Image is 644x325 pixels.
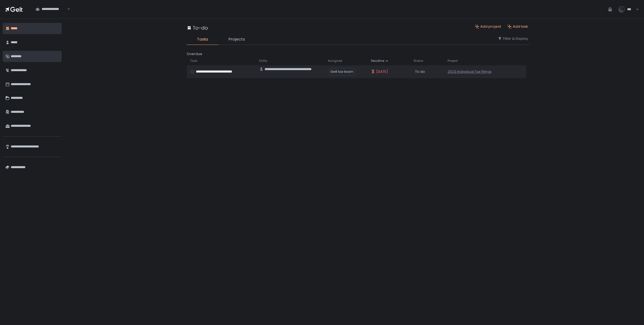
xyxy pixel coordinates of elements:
[448,69,492,74] a: 2023 Individual Tax Filings
[328,59,342,63] span: Assignee
[32,3,70,15] div: Search for option
[498,36,528,41] button: Filter & Display
[187,51,530,57] div: Overdue
[371,59,384,63] span: Deadline
[414,59,423,63] span: Status
[376,69,388,74] span: [DATE]
[187,24,208,31] div: To-do
[197,36,208,42] span: Tasks
[259,59,267,63] span: Entity
[328,68,356,75] span: Gelt tax team
[415,69,425,74] span: To do
[190,59,197,63] span: Task
[448,59,458,63] span: Project
[507,24,528,29] button: Add task
[229,36,245,42] span: Projects
[475,24,501,29] button: Add project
